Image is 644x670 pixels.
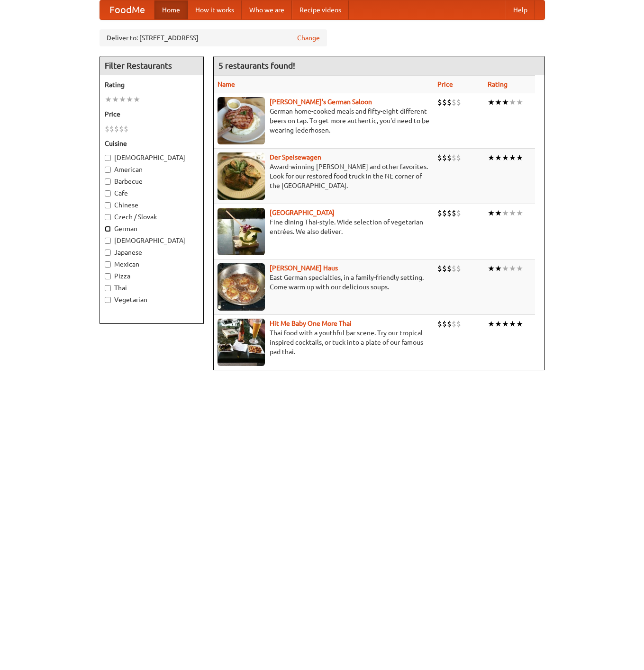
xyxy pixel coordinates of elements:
li: ★ [488,97,495,107]
a: Rating [488,80,508,88]
li: $ [452,97,456,107]
li: $ [452,263,456,274]
h5: Cuisine [105,139,199,148]
label: Thai [105,283,199,293]
li: $ [105,124,109,134]
li: $ [456,319,461,329]
a: Home [154,0,188,19]
img: babythai.jpg [218,319,265,366]
li: ★ [516,152,523,163]
li: $ [452,208,456,218]
input: Barbecue [105,179,111,185]
input: Cafe [105,190,111,197]
label: [DEMOGRAPHIC_DATA] [105,153,199,162]
li: $ [119,124,124,134]
li: $ [452,152,456,163]
a: Recipe videos [292,0,349,19]
li: $ [447,97,452,107]
li: ★ [516,263,523,274]
li: ★ [495,152,502,163]
li: $ [447,263,452,274]
label: Chinese [105,200,199,210]
input: Thai [105,285,111,291]
li: $ [447,208,452,218]
p: German home-cooked meals and fifty-eight different beers on tap. To get more authentic, you'd nee... [218,107,430,135]
label: Mexican [105,259,199,269]
img: kohlhaus.jpg [218,263,265,311]
label: [DEMOGRAPHIC_DATA] [105,236,199,245]
li: $ [456,97,461,107]
li: $ [437,263,442,274]
a: How it works [188,0,242,19]
input: Chinese [105,202,111,208]
a: Der Speisewagen [270,153,321,161]
li: $ [456,263,461,274]
img: satay.jpg [218,208,265,255]
li: ★ [105,94,112,105]
li: ★ [488,152,495,163]
li: ★ [509,319,516,329]
li: ★ [516,208,523,218]
li: $ [442,319,447,329]
li: ★ [509,208,516,218]
li: ★ [502,319,509,329]
label: Vegetarian [105,295,199,304]
label: Cafe [105,188,199,198]
input: Japanese [105,250,111,256]
li: $ [437,319,442,329]
li: ★ [488,263,495,274]
a: [PERSON_NAME]'s German Saloon [270,98,372,106]
li: ★ [509,263,516,274]
a: [GEOGRAPHIC_DATA] [270,209,335,216]
li: $ [447,319,452,329]
p: East German specialties, in a family-friendly setting. Come warm up with our delicious soups. [218,273,430,292]
li: $ [124,124,128,134]
li: $ [452,319,456,329]
label: Pizza [105,271,199,281]
li: $ [442,97,447,107]
label: German [105,224,199,233]
li: ★ [112,94,119,105]
input: American [105,167,111,173]
li: ★ [502,97,509,107]
input: Pizza [105,273,111,279]
li: $ [437,208,442,218]
li: $ [447,152,452,163]
li: $ [442,263,447,274]
li: $ [109,124,114,134]
label: Czech / Slovak [105,212,199,222]
li: $ [456,152,461,163]
label: Japanese [105,248,199,257]
li: $ [437,152,442,163]
img: esthers.jpg [218,97,265,144]
li: $ [442,152,447,163]
p: Award-winning [PERSON_NAME] and other favorites. Look for our restored food truck in the NE corne... [218,162,430,190]
label: Barbecue [105,177,199,186]
li: ★ [516,97,523,107]
div: Deliver to: [STREET_ADDRESS] [100,29,327,46]
input: Mexican [105,261,111,268]
a: Who we are [242,0,292,19]
input: German [105,226,111,232]
li: ★ [119,94,126,105]
li: ★ [488,319,495,329]
li: ★ [509,152,516,163]
p: Fine dining Thai-style. Wide selection of vegetarian entrées. We also deliver. [218,217,430,236]
li: ★ [495,319,502,329]
li: ★ [495,208,502,218]
a: Hit Me Baby One More Thai [270,320,352,327]
li: ★ [509,97,516,107]
img: speisewagen.jpg [218,152,265,200]
li: ★ [126,94,133,105]
a: Help [506,0,535,19]
li: ★ [495,263,502,274]
a: [PERSON_NAME] Haus [270,264,338,272]
h4: Filter Restaurants [100,56,203,75]
input: Czech / Slovak [105,214,111,220]
ng-pluralize: 5 restaurants found! [218,61,295,70]
li: ★ [502,208,509,218]
a: Name [218,80,235,88]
